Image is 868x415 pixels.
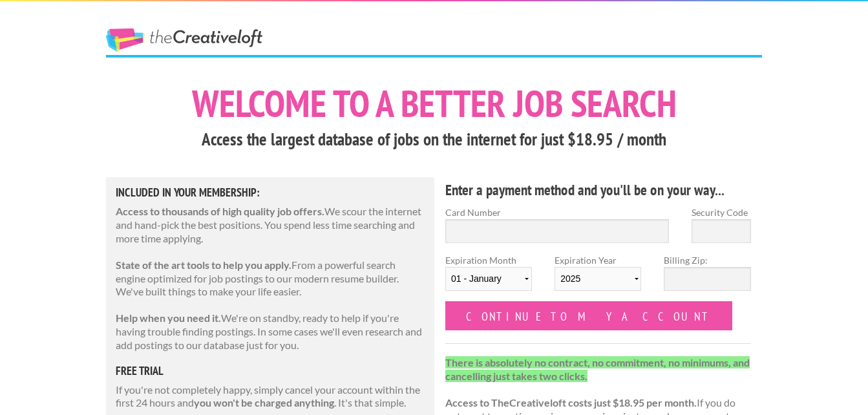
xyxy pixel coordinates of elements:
[116,187,425,198] h5: Included in Your Membership:
[692,206,751,219] label: Security Code
[664,253,750,267] label: Billing Zip:
[106,127,762,152] h3: Access the largest database of jobs on the internet for just $18.95 / month
[445,253,532,301] label: Expiration Month
[555,267,641,291] select: Expiration Year
[445,267,532,291] select: Expiration Month
[445,206,669,219] label: Card Number
[116,312,221,324] strong: Help when you need it.
[445,396,697,409] strong: Access to TheCreativeloft costs just $18.95 per month.
[116,259,425,299] p: From a powerful search engine optimized for job postings to our modern resume builder. We've buil...
[555,253,641,301] label: Expiration Year
[106,28,262,52] a: The Creative Loft
[116,259,291,271] strong: State of the art tools to help you apply.
[116,205,425,245] p: We scour the internet and hand-pick the best positions. You spend less time searching and more ti...
[445,301,732,330] input: Continue to my account
[116,383,425,410] p: If you're not completely happy, simply cancel your account within the first 24 hours and . It's t...
[116,365,425,377] h5: free trial
[194,396,334,409] strong: you won't be charged anything
[445,356,750,382] strong: There is absolutely no contract, no commitment, no minimums, and cancelling just takes two clicks.
[116,312,425,352] p: We're on standby, ready to help if you're having trouble finding postings. In some cases we'll ev...
[445,180,751,200] h4: Enter a payment method and you'll be on your way...
[106,85,762,122] h1: Welcome to a better job search
[116,205,324,217] strong: Access to thousands of high quality job offers.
